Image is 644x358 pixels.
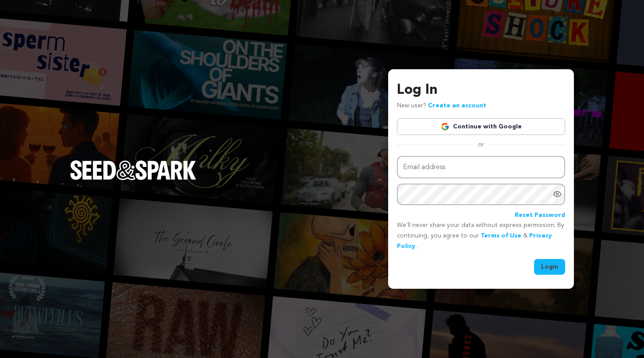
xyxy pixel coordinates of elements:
[553,190,562,198] a: Show password as plain text. Warning: this will display your password on the screen.
[397,156,565,178] input: Email address
[515,210,565,221] a: Reset Password
[70,160,196,197] a: Seed&Spark Homepage
[473,140,489,149] span: or
[397,220,565,252] p: We’ll never share your data without express permission. By continuing, you agree to our & .
[397,80,565,101] h3: Log In
[441,122,449,131] img: Google logo
[70,160,196,180] img: Seed&Spark Logo
[428,103,486,109] a: Create an account
[397,233,552,249] a: Privacy Policy
[481,233,521,239] a: Terms of Use
[534,259,565,275] button: Login
[397,118,565,135] a: Continue with Google
[397,101,486,111] p: New user?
